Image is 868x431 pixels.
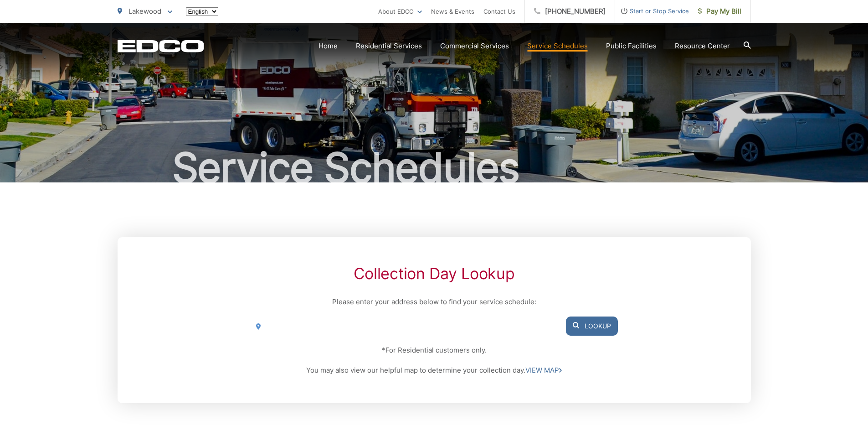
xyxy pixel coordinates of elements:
[118,40,204,52] a: EDCD logo. Return to the homepage.
[675,41,730,52] a: Resource Center
[118,145,751,191] h1: Service Schedules
[250,265,617,283] h2: Collection Day Lookup
[525,365,562,376] a: VIEW MAP
[250,365,617,376] p: You may also view our helpful map to determine your collection day.
[566,317,618,336] button: Lookup
[698,6,741,17] span: Pay My Bill
[527,41,588,52] a: Service Schedules
[431,6,474,17] a: News & Events
[250,345,617,356] p: *For Residential customers only.
[128,7,161,16] span: Lakewood
[440,41,509,52] a: Commercial Services
[378,6,422,17] a: About EDCO
[186,7,218,16] select: Select a language
[250,296,617,307] p: Please enter your address below to find your service schedule:
[483,6,515,17] a: Contact Us
[606,41,657,52] a: Public Facilities
[318,41,338,52] a: Home
[356,41,422,52] a: Residential Services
